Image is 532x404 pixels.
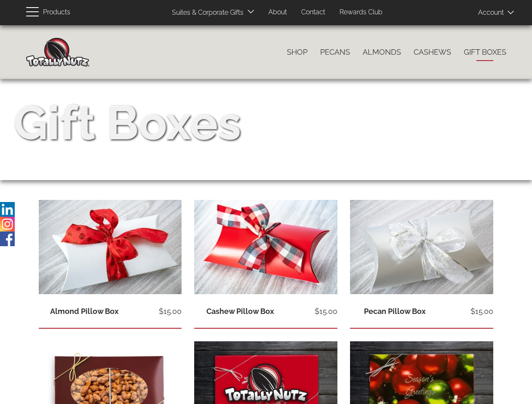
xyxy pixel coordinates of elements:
a: Almonds [356,43,407,61]
a: Shop [281,43,314,61]
img: Silver pillow box wrapped with white and silver ribbon with cinnamon roasted pecan inside [350,200,493,294]
a: Cashew Pillow Box [206,307,274,316]
a: Pecan Pillow Box [364,307,426,316]
img: Totally Nutz Logo [224,364,308,402]
img: Almonds, cinnamon glazed almonds, gift, nuts, gift box, pillow box, client gift, holiday gift, to... [39,200,182,295]
img: Home [26,38,89,66]
a: Gift Boxes [457,43,513,61]
a: Almond Pillow Box [50,307,119,316]
div: Gift Boxes [13,89,241,157]
span: Products [43,6,70,19]
a: Rewards Club [333,4,389,21]
a: Pecans [314,43,356,61]
img: Cashews Pillow Box, Nutz, sugared nuts, sugar and cinnamon cashews, cashews, gift, gift box, nuts... [194,200,337,295]
a: Cashews [407,43,457,61]
a: Suites & Corporate Gifts [166,5,246,21]
a: About [262,4,293,21]
a: Contact [295,4,331,21]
